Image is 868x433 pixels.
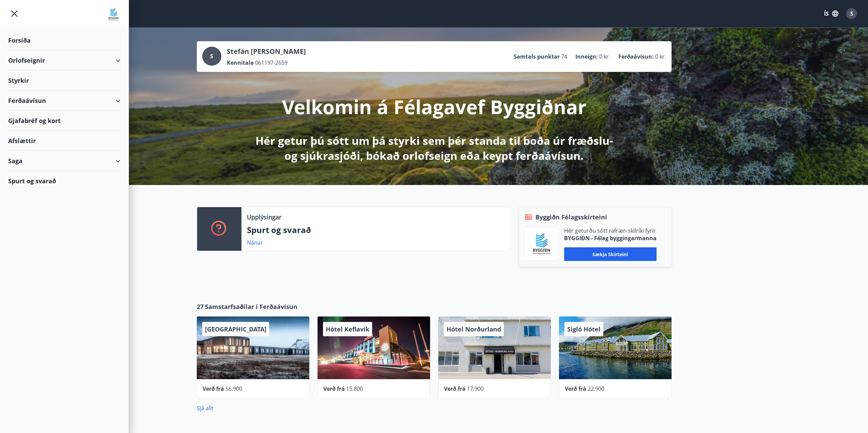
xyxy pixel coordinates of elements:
span: S [850,10,853,17]
p: Spurt og svarað [247,224,505,236]
span: S [210,52,213,60]
span: 27 [197,302,204,311]
span: Verð frá [565,385,586,392]
p: Hér getur þú sótt um þá styrki sem þér standa til boða úr fræðslu- og sjúkrasjóði, bókað orlofsei... [254,133,614,163]
a: Nánar [247,239,263,246]
span: 0 kr. [655,53,666,60]
div: Saga [8,151,120,171]
span: 061197-2659 [255,59,288,66]
div: Orlofseignir [8,50,120,71]
span: Byggiðn Félagsskírteini [535,213,607,221]
p: Samtals punktar [514,53,560,60]
p: Upplýsingar [247,213,281,221]
img: BKlGVmlTW1Qrz68WFGMFQUcXHWdQd7yePWMkvn3i.png [530,232,553,256]
img: union_logo [107,7,120,21]
p: Kennitala [227,59,254,66]
div: Forsíða [8,30,120,50]
span: Verð frá [444,385,466,392]
span: 15.800 [346,385,363,392]
span: 56.900 [225,385,242,392]
span: 0 kr. [599,53,610,60]
p: BYGGIÐN - Félag byggingarmanna [564,234,657,242]
span: [GEOGRAPHIC_DATA] [205,325,266,333]
p: Ferðaávísun : [618,53,654,60]
span: 22.900 [588,385,604,392]
p: Velkomin á Félagavef Byggiðnar [282,94,586,120]
span: Hótel Keflavík [326,325,369,333]
div: Afslættir [8,131,120,151]
span: Verð frá [323,385,345,392]
span: 74 [561,53,567,60]
div: Ferðaávísun [8,91,120,111]
p: Hér geturðu sótt rafræn skilríki fyrir [564,227,657,234]
span: Hótel Norðurland [446,325,501,333]
button: menu [8,7,20,20]
span: Verð frá [203,385,224,392]
div: Spurt og svarað [8,171,120,191]
a: Sjá allt [197,404,214,412]
button: S [843,5,860,22]
span: Sigló Hótel [567,325,601,333]
div: Gjafabréf og kort [8,111,120,131]
span: Samstarfsaðilar í Ferðaávísun [205,302,297,311]
button: Sækja skírteini [564,247,657,261]
p: Stefán [PERSON_NAME] [227,47,306,56]
button: ÍS [820,7,842,20]
p: Inneign : [575,53,598,60]
span: 17.900 [467,385,484,392]
div: Styrkir [8,71,120,91]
